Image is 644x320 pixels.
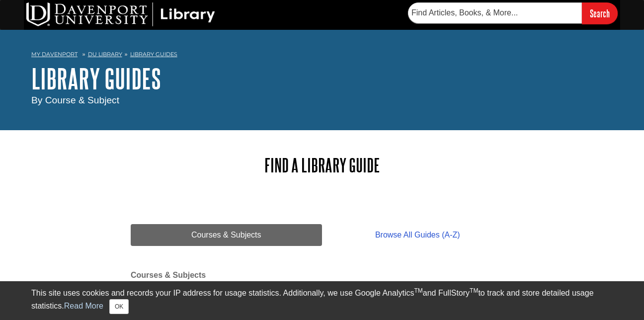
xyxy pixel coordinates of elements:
h2: Courses & Subjects [131,271,513,283]
form: Searches DU Library's articles, books, and more [408,2,618,24]
div: By Course & Subject [31,93,613,108]
input: Find Articles, Books, & More... [408,2,582,23]
h2: Find a Library Guide [131,155,513,175]
a: DU Library [88,51,122,58]
sup: TM [414,287,422,294]
a: Library Guides [130,51,177,58]
sup: TM [470,287,478,294]
h1: Library Guides [31,64,613,93]
div: This site uses cookies and records your IP address for usage statistics. Additionally, we use Goo... [31,287,613,314]
a: My Davenport [31,50,78,59]
a: Read More [64,302,103,310]
input: Search [582,2,618,24]
button: Close [109,299,129,314]
a: Courses & Subjects [131,224,322,246]
nav: breadcrumb [31,48,613,64]
a: Browse All Guides (A-Z) [322,224,513,246]
img: DU Library [26,2,215,26]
